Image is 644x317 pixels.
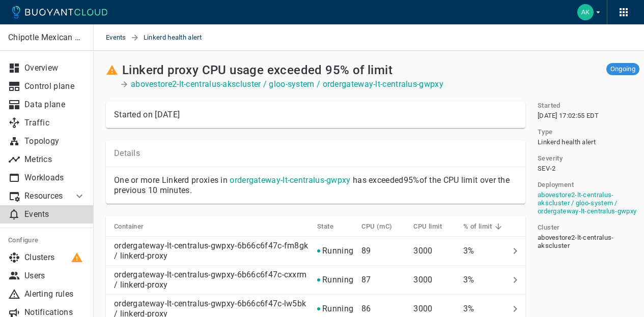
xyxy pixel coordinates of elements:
p: 89 [361,246,405,256]
span: CPU limit [413,222,455,231]
relative-time: on [DATE] [143,110,180,119]
a: abovestore2-lt-centralus-akscluster / gloo-system / ordergateway-lt-centralus-gwpxy [538,191,636,215]
p: Workloads [24,173,86,183]
p: 3% [463,275,505,285]
span: Linkerd health alert [538,138,596,146]
p: Running [322,246,353,256]
p: Metrics [24,154,86,165]
p: Users [24,271,86,281]
a: ordergateway-lt-centralus-gwpxy [230,175,350,185]
p: Topology [24,136,86,146]
p: Details [114,148,517,158]
h5: Type [538,128,553,136]
h5: Started [538,102,561,110]
p: Data plane [24,100,86,110]
h5: Deployment [538,181,574,189]
p: Running [322,275,353,285]
span: Ongoing [606,65,639,73]
h5: % of limit [463,223,492,231]
h5: Configure [8,236,86,244]
span: CPU (mC) [361,222,405,231]
p: Clusters [24,252,86,263]
p: 86 [361,304,405,314]
span: SEV-2 [538,165,556,173]
p: Resources [24,191,65,201]
span: % of limit [463,222,505,231]
p: 87 [361,275,405,285]
p: One or more Linkerd proxies in has exceeded 95% of the CPU limit over the previous 10 minutes. [114,175,517,196]
span: abovestore2-lt-centralus-akscluster [538,234,637,250]
p: Running [322,304,353,314]
h5: Severity [538,154,563,163]
span: Linkerd health alert [144,24,214,51]
p: 3000 [413,246,455,256]
div: Started [114,110,180,120]
h2: Linkerd proxy CPU usage exceeded 95% of limit [122,63,393,77]
p: 3000 [413,275,455,285]
a: Events [106,24,130,51]
span: Container [114,222,157,231]
a: abovestore2-lt-centralus-akscluster / gloo-system / ordergateway-lt-centralus-gwpxy [131,79,443,89]
p: Chipotle Mexican Grill [8,33,85,43]
h5: CPU (mC) [361,223,392,231]
h5: CPU limit [413,223,442,231]
h5: Cluster [538,224,560,232]
p: Events [24,209,86,219]
p: Control plane [24,81,86,91]
span: [DATE] 17:02:55 EDT [538,112,599,120]
p: Overview [24,63,86,73]
p: 3000 [413,304,455,314]
h5: Container [114,223,144,231]
p: Alerting rules [24,289,86,299]
p: ordergateway-lt-centralus-gwpxy-6b66c6f47c-cxxrm / linkerd-proxy [114,270,309,290]
h5: State [317,223,333,231]
p: 3% [463,304,505,314]
span: State [317,222,347,231]
p: Traffic [24,118,86,128]
p: ordergateway-lt-centralus-gwpxy-6b66c6f47c-fm8gk / linkerd-proxy [114,241,309,261]
img: Adam Kemper [577,4,594,20]
p: 3% [463,246,505,256]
